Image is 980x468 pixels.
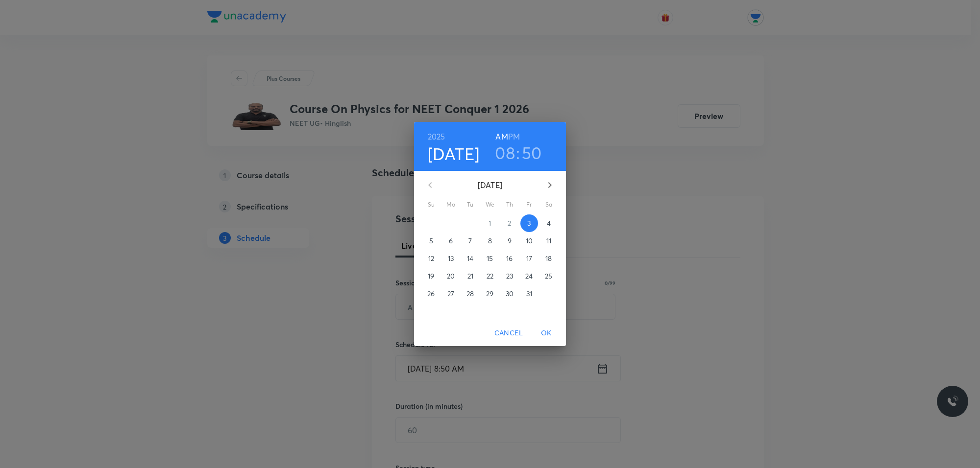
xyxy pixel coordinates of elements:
[540,250,558,267] button: 18
[462,285,479,303] button: 28
[481,232,499,250] button: 8
[487,271,493,281] p: 22
[545,254,552,263] p: 18
[442,267,460,285] button: 20
[488,236,492,246] p: 8
[540,200,558,210] span: Sa
[428,254,434,263] p: 12
[467,254,473,263] p: 14
[540,267,558,285] button: 25
[526,236,533,246] p: 10
[547,218,551,228] p: 4
[422,267,440,285] button: 19
[501,250,518,267] button: 16
[442,232,460,250] button: 6
[540,232,558,250] button: 11
[422,250,440,267] button: 12
[516,142,520,163] h3: :
[467,271,473,281] p: 21
[501,232,518,250] button: 9
[531,324,562,342] button: OK
[481,200,499,210] span: We
[442,200,460,210] span: Mo
[462,200,479,210] span: Tu
[428,143,480,164] button: [DATE]
[540,214,558,232] button: 4
[442,285,460,303] button: 27
[494,327,523,339] span: Cancel
[449,236,453,246] p: 6
[462,250,479,267] button: 14
[527,218,531,228] p: 3
[501,200,518,210] span: Th
[501,267,518,285] button: 23
[526,254,532,263] p: 17
[462,267,479,285] button: 21
[520,232,538,250] button: 10
[508,236,512,246] p: 9
[487,254,493,263] p: 15
[447,271,455,281] p: 20
[448,254,454,263] p: 13
[447,289,454,299] p: 27
[481,285,499,303] button: 29
[481,250,499,267] button: 15
[481,267,499,285] button: 22
[545,271,552,281] p: 25
[506,271,513,281] p: 23
[427,289,435,299] p: 26
[520,250,538,267] button: 17
[428,130,445,143] button: 2025
[506,289,514,299] p: 30
[520,200,538,210] span: Fr
[468,236,472,246] p: 7
[486,289,493,299] p: 29
[506,254,513,263] p: 16
[466,289,474,299] p: 28
[490,324,527,342] button: Cancel
[525,271,533,281] p: 24
[428,271,434,281] p: 19
[442,179,538,191] p: [DATE]
[501,285,518,303] button: 30
[442,250,460,267] button: 13
[526,289,532,299] p: 31
[508,130,520,143] button: PM
[495,130,508,143] button: AM
[422,200,440,210] span: Su
[495,142,515,163] button: 08
[462,232,479,250] button: 7
[546,236,551,246] p: 11
[422,232,440,250] button: 5
[520,267,538,285] button: 24
[429,236,433,246] p: 5
[422,285,440,303] button: 26
[520,285,538,303] button: 31
[522,142,542,163] button: 50
[535,327,558,339] span: OK
[520,214,538,232] button: 3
